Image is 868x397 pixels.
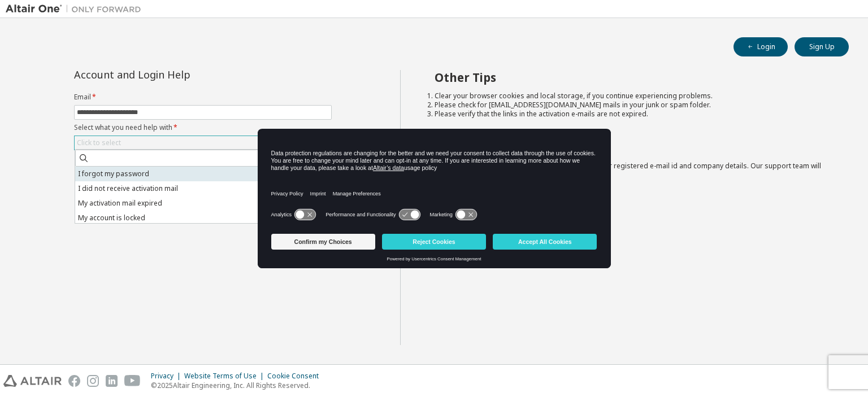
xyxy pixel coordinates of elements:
[734,37,788,56] button: Login
[435,110,829,119] li: Please verify that the links in the activation e-mails are not expired.
[151,381,325,390] p: © 2025 Altair Engineering, Inc. All Rights Reserved.
[74,123,332,132] label: Select what you need help with
[124,375,141,387] img: youtube.svg
[435,140,829,155] h2: Not sure how to login?
[6,3,147,15] img: Altair One
[795,37,849,56] button: Sign Up
[184,372,267,381] div: Website Terms of Use
[267,372,325,381] div: Cookie Consent
[3,375,62,387] img: altair_logo.svg
[435,70,829,85] h2: Other Tips
[87,375,99,387] img: instagram.svg
[68,375,80,387] img: facebook.svg
[74,93,332,102] label: Email
[435,101,829,110] li: Please check for [EMAIL_ADDRESS][DOMAIN_NAME] mails in your junk or spam folder.
[75,136,331,150] div: Click to select
[74,70,280,79] div: Account and Login Help
[75,167,329,181] li: I forgot my password
[106,375,118,387] img: linkedin.svg
[77,138,121,147] div: Click to select
[435,91,829,101] li: Clear your browser cookies and local storage, if you continue experiencing problems.
[151,372,184,381] div: Privacy
[435,161,821,180] span: with a brief description of the problem, your registered e-mail id and company details. Our suppo...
